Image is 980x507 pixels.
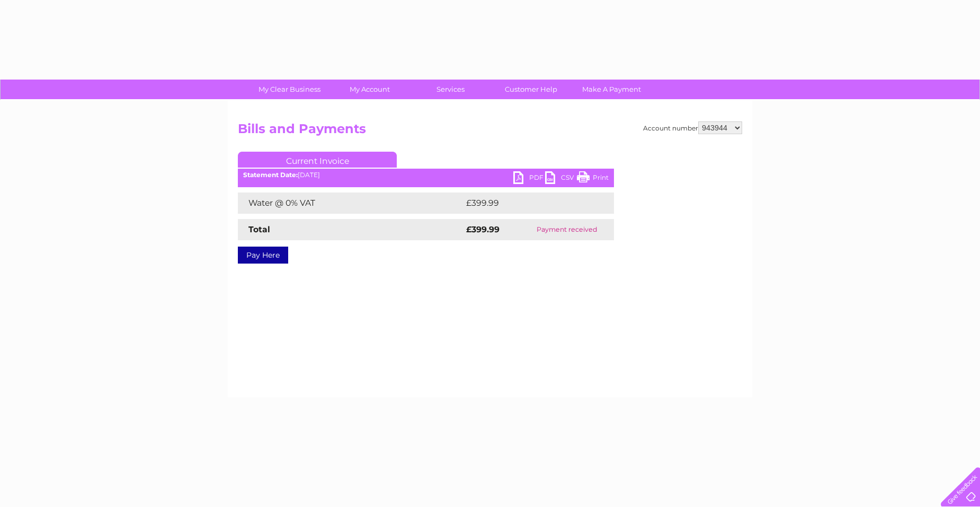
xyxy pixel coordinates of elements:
[643,121,742,134] div: Account number
[238,247,288,264] a: Pay Here
[238,193,464,214] td: Water @ 0% VAT
[238,152,397,168] a: Current Invoice
[326,80,414,99] a: My Account
[466,224,500,234] strong: £399.99
[464,193,595,214] td: £399.99
[407,80,494,99] a: Services
[519,219,614,240] td: Payment received
[513,171,545,187] a: PDF
[248,224,270,234] strong: Total
[243,171,298,179] b: Statement Date:
[238,171,614,179] div: [DATE]
[246,80,333,99] a: My Clear Business
[238,121,742,142] h2: Bills and Payments
[487,80,575,99] a: Customer Help
[577,171,609,187] a: Print
[545,171,577,187] a: CSV
[568,80,655,99] a: Make A Payment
